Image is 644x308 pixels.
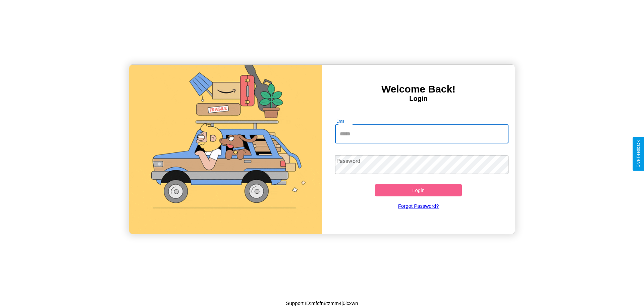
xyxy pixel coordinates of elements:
[332,196,505,215] a: Forgot Password?
[322,95,515,103] h4: Login
[375,184,462,196] button: Login
[322,83,515,95] h3: Welcome Back!
[636,140,641,168] div: Give Feedback
[286,299,358,308] p: Support ID: mfcfn8tzmm4j0lcxwn
[129,65,322,234] img: gif
[336,118,347,124] label: Email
